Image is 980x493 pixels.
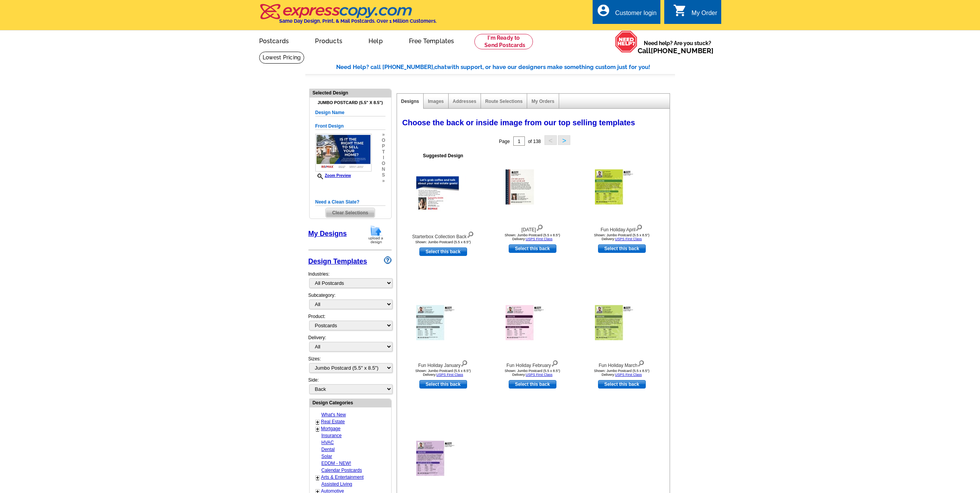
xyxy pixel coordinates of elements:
[580,233,664,241] div: Shown: Jumbo Postcard (5.5 x 8.5") Delivery:
[598,380,646,389] a: use this design
[416,441,470,476] img: Fun Holiday May
[544,135,557,145] button: <
[322,481,352,487] a: Assisted Living
[509,244,556,253] a: use this design
[416,305,470,340] img: Fun Holiday January
[315,123,385,130] h5: Front Design
[528,139,541,144] span: of 138
[308,292,392,313] div: Subcategory:
[382,178,385,184] span: »
[461,358,468,367] img: view design details
[551,358,558,367] img: view design details
[308,230,347,237] a: My Designs
[506,305,560,340] img: Fun Holiday February
[635,223,643,231] img: view design details
[322,440,334,445] a: HVAC
[382,149,385,155] span: t
[596,8,657,18] a: account_circle Customer login
[310,89,391,96] div: Selected Design
[423,153,463,158] b: Suggested Design
[382,143,385,149] span: p
[322,433,342,438] a: Insurance
[397,31,467,49] a: Free Templates
[310,399,391,406] div: Design Categories
[615,30,638,53] img: help
[692,10,717,20] div: My Order
[322,447,335,452] a: Dental
[509,380,556,389] a: use this design
[673,8,717,18] a: shopping_cart My Order
[595,305,649,340] img: Fun Holiday March
[673,3,687,17] i: shopping_cart
[506,170,560,205] img: Labor Day
[615,373,642,377] a: USPS First Class
[401,358,486,369] div: Fun Holiday January
[382,132,385,138] span: »
[637,358,645,367] img: view design details
[316,426,319,432] a: +
[316,419,319,425] a: +
[526,237,553,241] a: USPS First Class
[402,118,635,127] span: Choose the back or inside image from our top selling templates
[558,135,570,145] button: >
[580,358,664,369] div: Fun Holiday March
[384,256,392,264] img: design-wizard-help-icon.png
[453,99,476,104] a: Addresses
[315,100,385,105] h4: Jumbo Postcard (5.5" x 8.5")
[321,474,364,480] a: Arts & Entertainment
[308,267,392,292] div: Industries:
[326,208,375,217] span: Clear Selections
[308,313,392,334] div: Product:
[382,138,385,143] span: o
[322,468,362,473] a: Calendar Postcards
[401,99,419,104] a: Designs
[315,173,351,178] a: Zoom Preview
[595,170,649,205] img: Fun Holiday April
[321,426,341,431] a: Mortgage
[596,3,610,17] i: account_circle
[490,223,575,233] div: [DATE]
[366,225,386,244] img: upload-design
[303,31,355,49] a: Products
[490,369,575,377] div: Shown: Jumbo Postcard (5.5 x 8.5") Delivery:
[322,461,351,466] a: EDDM - NEW!
[434,64,447,71] span: chat
[315,109,385,116] h5: Design Name
[638,47,714,55] span: Call
[615,237,642,241] a: USPS First Class
[872,469,980,493] iframe: LiveChat chat widget
[382,161,385,167] span: o
[419,380,467,389] a: use this design
[279,18,437,24] h4: Same Day Design, Print, & Mail Postcards. Over 1 Million Customers.
[321,419,345,424] a: Real Estate
[382,167,385,172] span: n
[428,99,444,104] a: Images
[531,99,554,104] a: My Orders
[308,257,367,265] a: Design Templates
[247,31,302,49] a: Postcards
[308,355,392,377] div: Sizes:
[382,172,385,178] span: s
[401,369,486,377] div: Shown: Jumbo Postcard (5.5 x 8.5") Delivery:
[401,240,486,244] div: Shown: Jumbo Postcard (5.5 x 8.5")
[336,63,675,72] div: Need Help? call [PHONE_NUMBER], with support, or have our designers make something custom just fo...
[316,474,319,481] a: +
[651,47,714,55] a: [PHONE_NUMBER]
[499,139,510,144] span: Page
[315,199,385,206] h5: Need a Clean Slate?
[598,244,646,253] a: use this design
[322,412,346,417] a: What's New
[536,223,543,231] img: view design details
[382,155,385,161] span: i
[308,334,392,355] div: Delivery:
[416,177,470,212] img: Starterbox Collection Back
[526,373,553,377] a: USPS First Class
[467,230,474,238] img: view design details
[580,223,664,233] div: Fun Holiday April
[322,454,332,459] a: Solar
[356,31,395,49] a: Help
[401,230,486,240] div: Starterbox Collection Back
[490,233,575,241] div: Shown: Jumbo Postcard (5.5 x 8.5") Delivery:
[259,9,437,24] a: Same Day Design, Print, & Mail Postcards. Over 1 Million Customers.
[315,134,372,172] img: RMXPJB_Starterbox_Collection.jpg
